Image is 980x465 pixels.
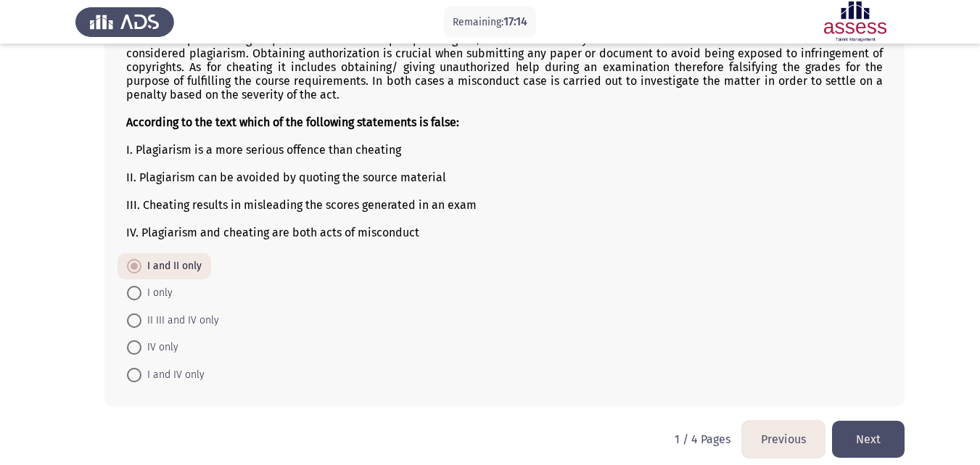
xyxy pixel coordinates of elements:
[126,115,459,129] b: According to the text which of the following statements is false:
[141,258,202,275] span: I and II only
[126,143,883,157] div: I. Plagiarism is a more serious offence than cheating
[75,1,174,42] img: Assess Talent Management logo
[141,284,173,302] span: I only
[141,312,219,329] span: II III and IV only
[126,226,883,239] div: IV. Plagiarism and cheating are both acts of misconduct
[126,5,883,239] div: University students often think of plagiarism as copying another's work or borrowing someone else...
[742,421,825,458] button: load previous page
[832,421,905,458] button: load next page
[675,432,730,446] p: 1 / 4 Pages
[806,1,905,42] img: Assessment logo of ASSESS English Language Assessment - Comprehension (Advanced - IB)
[141,366,205,384] span: I and IV only
[126,198,883,212] div: III. Cheating results in misleading the scores generated in an exam
[141,339,178,356] span: IV only
[126,170,883,184] div: II. Plagiarism can be avoided by quoting the source material
[453,13,527,31] p: Remaining:
[503,15,527,28] span: 17:14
